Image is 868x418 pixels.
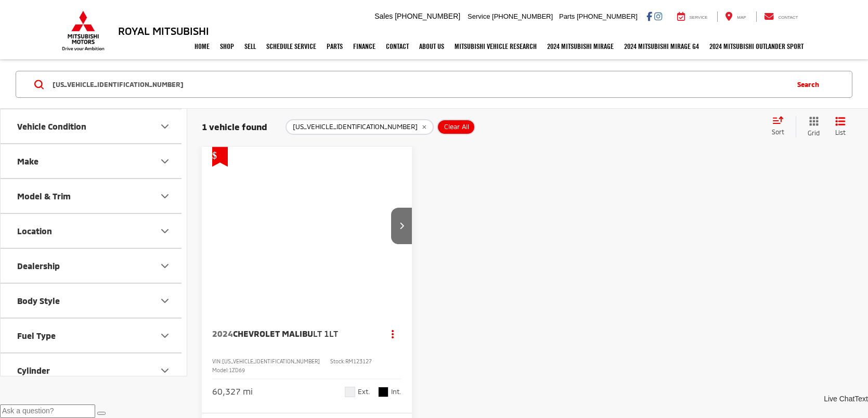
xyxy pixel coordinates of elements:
[189,33,215,59] a: Home
[159,190,171,202] div: Model & Trim
[827,116,853,137] button: List View
[159,260,171,272] div: Dealership
[619,33,704,59] a: 2024 Mitsubishi Mirage G4
[17,331,56,340] div: Fuel Type
[646,12,652,20] a: Facebook: Click to visit our Facebook page
[345,387,355,397] span: Summit White
[767,116,796,137] button: Select sort value
[1,353,188,387] button: CylinderCylinder
[669,11,716,22] a: Service
[717,11,754,22] a: Map
[737,15,746,20] span: Map
[97,412,106,415] button: Send
[313,328,338,338] span: LT 1LT
[778,15,798,20] span: Contact
[60,10,107,51] img: Mitsubishi
[1,144,188,178] button: MakeMake
[1,249,188,283] button: DealershipDealership
[212,358,222,364] span: VIN:
[854,394,868,404] a: Text
[824,395,854,403] span: Live Chat
[808,129,820,137] span: Grid
[381,33,414,59] a: Contact
[17,121,86,131] div: Vehicle Condition
[690,15,708,20] span: Service
[395,12,460,20] span: [PHONE_NUMBER]
[345,358,372,364] span: RM123127
[383,325,401,343] button: Actions
[374,12,393,20] span: Sales
[212,367,229,373] span: Model:
[17,296,60,306] div: Body Style
[444,123,469,131] span: Clear All
[1,214,188,248] button: LocationLocation
[492,12,553,20] span: [PHONE_NUMBER]
[654,12,662,20] a: Instagram: Click to visit our Instagram page
[378,387,388,397] span: Black
[835,128,846,137] span: List
[233,328,313,338] span: Chevrolet Malibu
[286,119,434,135] button: remove 1G1ZD5ST8RF123127
[51,72,787,97] input: Search by Make, Model, or Keyword
[542,33,619,59] a: 2024 Mitsubishi Mirage
[348,33,381,59] a: Finance
[854,395,868,403] span: Text
[358,387,370,397] span: Ext.
[796,116,827,137] button: Grid View
[212,386,253,398] div: 60,327 mi
[392,330,394,338] span: dropdown dots
[118,25,209,36] h3: Royal Mitsubishi
[391,208,412,244] button: Next image
[824,394,854,404] a: Live Chat
[239,33,261,59] a: Sell
[212,328,373,339] a: 2024Chevrolet MalibuLT 1LT
[559,12,575,20] span: Parts
[159,364,171,377] div: Cylinder
[215,33,239,59] a: Shop
[202,121,267,132] span: 1 vehicle found
[159,225,171,237] div: Location
[212,147,228,167] span: Get Price Drop Alert
[159,155,171,168] div: Make
[222,358,320,364] span: [US_VEHICLE_IDENTIFICATION_NUMBER]
[414,33,449,59] a: About Us
[17,156,38,166] div: Make
[449,33,542,59] a: Mitsubishi Vehicle Research
[1,179,188,213] button: Model & TrimModel & Trim
[159,120,171,133] div: Vehicle Condition
[321,33,348,59] a: Parts: Opens in a new tab
[391,387,401,397] span: Int.
[787,71,834,97] button: Search
[1,284,188,318] button: Body StyleBody Style
[704,33,809,59] a: 2024 Mitsubishi Outlander SPORT
[17,365,50,375] div: Cylinder
[577,12,638,20] span: [PHONE_NUMBER]
[772,128,784,135] span: Sort
[468,12,490,20] span: Service
[229,367,245,373] span: 1ZD69
[261,33,321,59] a: Schedule Service: Opens in a new tab
[437,119,475,135] button: Clear All
[159,330,171,342] div: Fuel Type
[1,319,188,352] button: Fuel TypeFuel Type
[756,11,806,22] a: Contact
[212,328,233,338] span: 2024
[1,109,188,143] button: Vehicle ConditionVehicle Condition
[17,261,60,271] div: Dealership
[330,358,345,364] span: Stock:
[159,295,171,307] div: Body Style
[293,123,418,131] span: [US_VEHICLE_IDENTIFICATION_NUMBER]
[17,191,71,201] div: Model & Trim
[17,226,52,236] div: Location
